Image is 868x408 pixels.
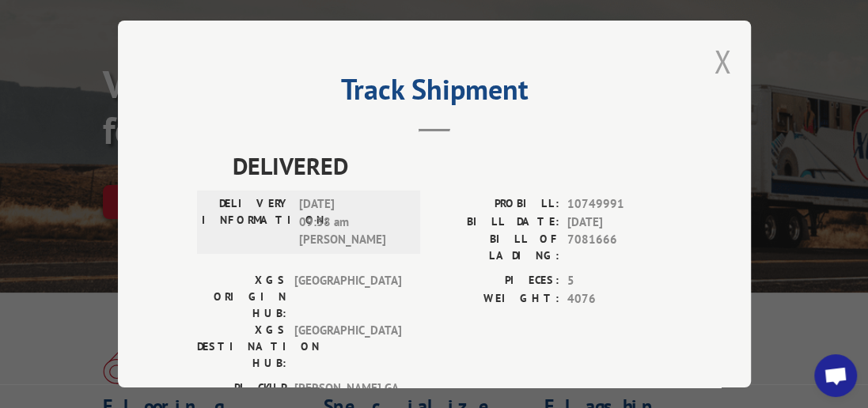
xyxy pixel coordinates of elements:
span: 4076 [567,289,672,308]
label: BILL OF LADING: [434,231,559,264]
span: [GEOGRAPHIC_DATA] [294,272,401,322]
span: 7081666 [567,231,672,264]
label: PROBILL: [434,195,559,213]
label: WEIGHT: [434,289,559,308]
label: DELIVERY INFORMATION: [202,195,291,249]
span: [DATE] 09:38 am [PERSON_NAME] [299,195,406,249]
span: [DATE] [567,213,672,231]
label: XGS ORIGIN HUB: [197,272,286,322]
div: Open chat [814,354,857,397]
span: 10749991 [567,195,672,213]
label: PIECES: [434,272,559,290]
button: Close modal [714,40,731,82]
span: DELIVERED [233,148,672,183]
label: XGS DESTINATION HUB: [197,322,286,372]
label: BILL DATE: [434,213,559,231]
span: 5 [567,272,672,290]
h2: Track Shipment [197,78,672,108]
span: [GEOGRAPHIC_DATA] [294,322,401,372]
